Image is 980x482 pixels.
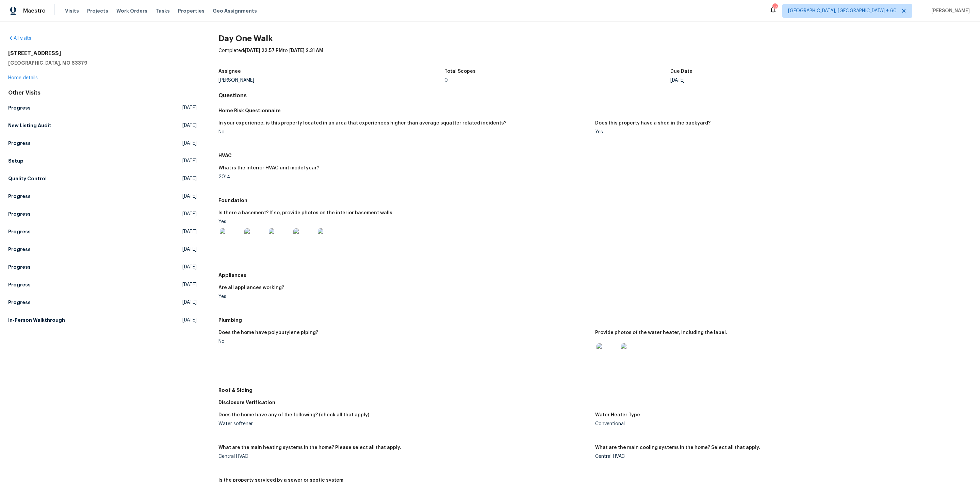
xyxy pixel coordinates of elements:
h5: Progress [8,281,31,288]
h5: In-Person Walkthrough [8,317,65,323]
a: Progress[DATE] [8,137,197,149]
h5: Due Date [670,69,692,74]
div: [PERSON_NAME] [218,78,444,83]
span: [DATE] [182,175,197,182]
h5: Total Scopes [444,69,476,74]
a: Progress[DATE] [8,296,197,309]
h5: Plumbing [218,317,972,323]
h5: Progress [8,193,31,200]
h4: Questions [218,92,972,99]
h5: Quality Control [8,175,47,182]
span: [DATE] [182,246,197,253]
span: [DATE] [182,140,197,147]
span: [DATE] [182,317,197,323]
span: Properties [178,7,205,14]
h5: Progress [8,246,31,253]
a: Home details [8,76,38,80]
span: [GEOGRAPHIC_DATA], [GEOGRAPHIC_DATA] + 60 [788,7,897,14]
div: 2014 [218,174,590,179]
div: Central HVAC [595,454,966,459]
h5: What are the main heating systems in the home? Please select all that apply. [218,445,401,450]
a: Progress[DATE] [8,261,197,273]
div: Central HVAC [218,454,590,459]
div: No [218,339,590,344]
a: Progress[DATE] [8,226,197,238]
h5: Progress [8,228,31,235]
h2: Day One Walk [218,35,972,42]
h5: Does the home have polybutylene piping? [218,330,318,335]
div: [DATE] [670,78,896,83]
h5: Provide photos of the water heater, including the label. [595,330,727,335]
h5: Foundation [218,197,972,204]
h5: Roof & Siding [218,387,972,394]
div: Yes [218,219,590,254]
h5: Are all appliances working? [218,285,284,290]
span: Tasks [156,9,170,13]
div: Conventional [595,421,966,426]
h5: Progress [8,104,31,111]
h5: Does this property have a shed in the backyard? [595,121,710,126]
span: [DATE] [182,104,197,111]
h2: [STREET_ADDRESS] [8,50,197,57]
h5: Progress [8,140,31,147]
a: Progress[DATE] [8,190,197,202]
h5: Progress [8,299,31,306]
a: Progress[DATE] [8,279,197,291]
span: Projects [87,7,108,14]
h5: What are the main cooling systems in the home? Select all that apply. [595,445,760,450]
span: [DATE] [182,122,197,129]
h5: Assignee [218,69,241,74]
h5: New Listing Audit [8,122,51,129]
a: All visits [8,36,31,41]
div: Other Visits [8,89,197,96]
span: [DATE] [182,264,197,270]
h5: Setup [8,157,23,164]
span: [DATE] 2:31 AM [289,48,323,53]
h5: HVAC [218,152,972,159]
h5: Disclosure Verification [218,399,972,406]
h5: In your experience, is this property located in an area that experiences higher than average squa... [218,121,506,126]
div: No [218,130,590,134]
span: [DATE] [182,228,197,235]
div: Yes [595,130,966,134]
span: [DATE] 22:57 PM [245,48,283,53]
span: [PERSON_NAME] [929,7,970,14]
a: Setup[DATE] [8,155,197,167]
div: 0 [444,78,670,83]
a: Quality Control[DATE] [8,172,197,185]
div: Water softener [218,421,590,426]
h5: Progress [8,264,31,270]
div: 727 [772,4,777,11]
h5: Does the home have any of the following? (check all that apply) [218,413,369,417]
span: Maestro [23,7,46,14]
h5: Progress [8,211,31,217]
span: Geo Assignments [213,7,257,14]
a: Progress[DATE] [8,208,197,220]
div: Completed: to [218,47,972,65]
a: In-Person Walkthrough[DATE] [8,314,197,326]
h5: What is the interior HVAC unit model year? [218,166,319,170]
span: Visits [65,7,79,14]
div: Yes [218,294,590,299]
span: [DATE] [182,281,197,288]
span: [DATE] [182,157,197,164]
span: [DATE] [182,193,197,200]
h5: [GEOGRAPHIC_DATA], MO 63379 [8,60,197,66]
a: Progress[DATE] [8,102,197,114]
h5: Home Risk Questionnaire [218,107,972,114]
a: Progress[DATE] [8,243,197,255]
h5: Appliances [218,272,972,279]
h5: Water Heater Type [595,413,640,417]
a: New Listing Audit[DATE] [8,119,197,132]
span: [DATE] [182,211,197,217]
span: Work Orders [116,7,147,14]
h5: Is there a basement? If so, provide photos on the interior basement walls. [218,211,394,215]
span: [DATE] [182,299,197,306]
